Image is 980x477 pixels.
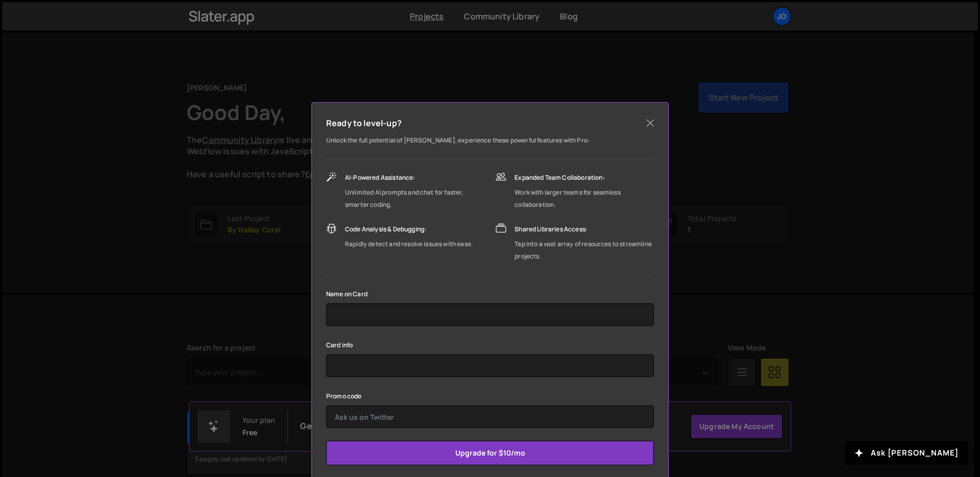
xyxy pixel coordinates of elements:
[514,172,654,184] div: Expanded Team Collaboration:
[845,441,968,465] button: Ask [PERSON_NAME]
[326,406,654,428] input: Ask us on Twitter
[326,303,654,326] input: Kelly Slater
[326,117,402,129] h5: Ready to level-up?
[326,340,353,350] label: Card info
[335,354,645,377] iframe: Secure card payment input frame
[514,238,654,263] div: Tap into a vast array of resources to streamline projects.
[326,391,362,401] label: Promo code
[643,115,658,131] button: Close
[326,289,367,299] label: Name on Card
[514,186,654,211] div: Work with larger teams for seamless collaboration.
[326,441,654,465] input: Upgrade for $10/mo
[345,223,473,235] div: Code Analysis & Debugging:
[514,223,654,235] div: Shared Libraries Access:
[345,186,485,211] div: Unlimited AI prompts and chat for faster, smarter coding.
[326,134,654,147] p: Unlock the full potential of [PERSON_NAME], experience these powerful features with Pro:
[345,172,485,184] div: AI-Powered Assistance:
[345,238,473,250] div: Rapidly detect and resolve issues with ease.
